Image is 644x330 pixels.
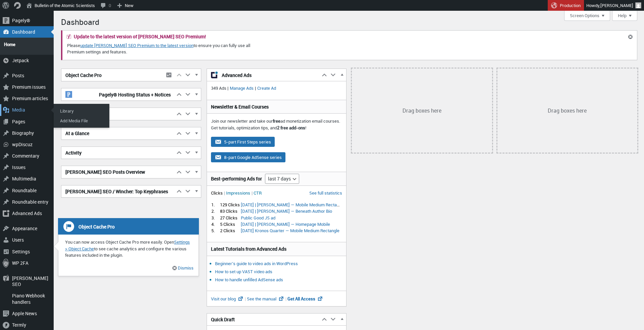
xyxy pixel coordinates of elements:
[211,202,220,208] div: 1.
[211,175,262,182] h3: Best-performing Ads for
[215,277,283,283] a: How to handle unfilled AdSense ads
[58,218,199,235] h3: Object Cache Pro
[65,91,72,98] img: pagely-w-on-b20x20.png
[211,104,342,110] h3: Newsletter & Email Courses
[61,166,175,178] h2: [PERSON_NAME] SEO Posts Overview
[65,239,190,252] a: Settings > Object Cache
[215,269,272,275] a: How to set up VAST video ads
[211,118,342,131] p: Join our newsletter and take our ad monetization email courses. Get tutorials, optimization tips,...
[211,246,342,252] h3: Latest Tutorials from Advanced Ads
[228,85,255,91] a: Manage Ads
[256,85,277,91] a: Create Ad
[211,137,275,147] button: 5-part First Steps series
[220,228,241,234] div: 2 Clicks
[612,11,637,21] button: Help
[273,118,280,124] strong: free
[564,11,610,21] button: Screen Options
[61,127,175,139] h2: At a Glance
[58,239,199,259] p: You can now access Object Cache Pro more easily. Open to see cache analytics and configure the va...
[254,190,262,196] li: CTR
[287,296,323,302] a: Get All Access
[61,69,163,81] h2: Object Cache Pro
[277,125,305,131] strong: 2 free add-ons
[211,208,220,214] div: 2.
[215,260,298,266] a: Beginner’s guide to video ads in WordPress
[241,228,339,234] a: [DATE] Kronos Quarter — Mobile Medium Rectangle
[211,221,220,227] div: 4.
[61,88,175,100] h2: Pagely® Hosting Status + Notices
[220,215,241,221] div: 27 Clicks
[74,34,206,39] h2: Update to the latest version of [PERSON_NAME] SEO Premium!
[600,2,633,8] span: [PERSON_NAME]
[309,190,342,196] a: See full statistics
[211,190,225,196] li: Clicks
[241,208,332,214] a: [DATE] | [PERSON_NAME] — Beneath Author Bio
[177,265,194,271] a: Dismiss
[211,228,220,234] div: 5.
[55,116,109,125] a: Add Media File
[226,190,253,196] li: Impressions
[66,42,269,56] p: Please to ensure you can fully use all Premium settings and features.
[220,221,241,227] div: 5 Clicks
[211,316,235,323] span: Quick Draft
[55,106,109,116] a: Library
[211,215,220,221] div: 3.
[61,147,175,159] h2: Activity
[241,221,330,227] a: [DATE] | [PERSON_NAME] — Homepage Mobile
[211,296,247,302] a: Visit our blog
[247,296,287,302] a: See the manual
[241,215,275,221] a: Public Good JS ad
[61,14,637,29] h1: Dashboard
[61,185,175,198] h2: [PERSON_NAME] SEO / Wincher: Top Keyphrases
[80,42,194,48] a: update [PERSON_NAME] SEO Premium to the latest version
[211,152,285,162] button: 8-part Google AdSense series
[220,208,241,214] div: 83 Clicks
[222,72,316,79] span: Advanced Ads
[241,202,345,208] a: [DATE] | [PERSON_NAME] — Mobile Medium Rectangle
[211,85,342,92] p: 349 Ads | |
[220,202,241,208] div: 129 Clicks
[61,108,175,120] h2: Site Health Status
